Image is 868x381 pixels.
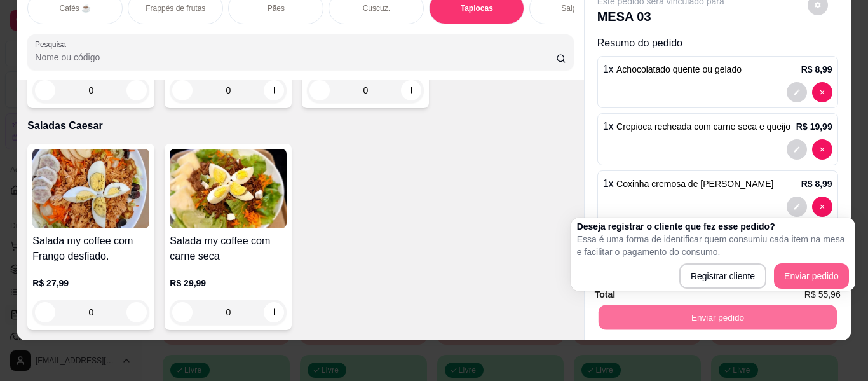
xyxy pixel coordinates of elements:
[170,277,287,289] p: R$ 29,99
[561,3,593,13] p: Salgados
[172,302,193,322] button: decrease-product-quantity
[801,177,832,190] p: R$ 8,99
[774,263,849,289] button: Enviar pedido
[32,149,149,228] img: product-image
[170,149,287,228] img: product-image
[679,263,766,289] button: Registrar cliente
[787,82,807,102] button: decrease-product-quantity
[146,3,205,13] p: Frappés de frutas
[126,302,147,322] button: increase-product-quantity
[309,80,330,100] button: decrease-product-quantity
[27,118,573,134] p: Saladas Caesar
[812,139,832,160] button: decrease-product-quantity
[796,120,832,133] p: R$ 19,99
[363,3,390,13] p: Cuscuz.
[59,3,91,13] p: Cafés ☕
[787,139,807,160] button: decrease-product-quantity
[170,233,287,264] h4: Salada my coffee com carne seca
[603,119,790,134] p: 1 x
[401,80,421,100] button: increase-product-quantity
[126,80,147,100] button: increase-product-quantity
[603,62,742,77] p: 1 x
[787,197,807,217] button: decrease-product-quantity
[268,3,285,13] p: Pães
[603,176,774,191] p: 1 x
[616,121,790,132] span: Crepioca recheada com carne seca e queijo
[597,36,838,51] p: Resumo do pedido
[461,3,493,13] p: Tapiocas
[616,179,773,189] span: Coxinha cremosa de [PERSON_NAME]
[35,302,55,322] button: decrease-product-quantity
[172,80,193,100] button: decrease-product-quantity
[264,302,284,322] button: increase-product-quantity
[804,287,841,301] span: R$ 55,96
[577,233,849,258] p: Essa é uma forma de identificar quem consumiu cada item na mesa e facilitar o pagamento do consumo.
[35,80,55,100] button: decrease-product-quantity
[32,233,149,264] h4: Salada my coffee com Frango desfiado.
[598,305,836,330] button: Enviar pedido
[812,197,832,217] button: decrease-product-quantity
[35,51,556,64] input: Pesquisa
[264,80,284,100] button: increase-product-quantity
[35,39,71,50] label: Pesquisa
[801,63,832,76] p: R$ 8,99
[597,8,724,25] p: MESA 03
[32,277,149,289] p: R$ 27,99
[595,289,615,300] strong: Total
[577,220,849,233] h2: Deseja registrar o cliente que fez esse pedido?
[616,64,742,74] span: Achocolatado quente ou gelado
[812,82,832,102] button: decrease-product-quantity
